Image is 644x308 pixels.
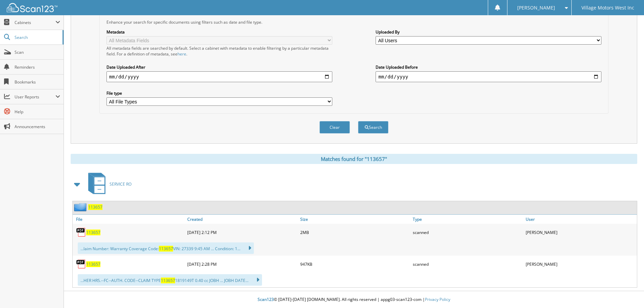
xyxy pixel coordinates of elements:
span: [PERSON_NAME] [517,6,555,10]
img: scan123-logo-white.svg [7,3,57,12]
img: PDF.png [76,259,86,269]
div: ...HER HRS.--FC--AUTH. CODE--CLAIM TYPE 1819149T 0.40 cc JOBH ... JOBH DATE... [78,274,262,286]
div: scanned [411,257,524,271]
span: Bookmarks [15,79,60,85]
span: 113657 [159,246,173,252]
span: Scan [15,49,60,55]
span: 113657 [161,278,175,283]
span: Reminders [15,64,60,70]
div: All metadata fields are searched by default. Select a cabinet with metadata to enable filtering b... [106,45,332,57]
a: Privacy Policy [425,297,450,302]
label: Uploaded By [376,29,601,35]
button: Clear [319,121,350,134]
div: [PERSON_NAME] [524,226,637,239]
label: Date Uploaded After [106,64,332,70]
a: Type [411,215,524,224]
label: Metadata [106,29,332,35]
input: end [376,71,601,82]
span: Help [15,109,60,115]
a: 113657 [86,261,100,267]
iframe: Chat Widget [610,276,644,308]
span: User Reports [15,94,55,100]
div: © [DATE]-[DATE] [DOMAIN_NAME]. All rights reserved | appg03-scan123-com | [64,291,644,308]
div: [PERSON_NAME] [524,257,637,271]
div: scanned [411,226,524,239]
label: File type [106,90,332,96]
a: Created [186,215,299,224]
label: Date Uploaded Before [376,64,601,70]
a: File [73,215,186,224]
button: Search [358,121,388,134]
span: Announcements [15,124,60,129]
a: 113657 [86,230,100,235]
a: 113657 [88,204,102,210]
div: ...laim Number: Warranty Coverage Code: VIN: 27339 9:45 AM ... Condition: 1... [78,242,254,254]
div: 2MB [299,226,411,239]
span: Village Motors West Inc [581,6,634,10]
div: Matches found for "113657" [71,154,637,164]
div: 947KB [299,257,411,271]
a: SERVICE RO [84,171,132,197]
span: Search [15,34,59,40]
span: SERVICE RO [110,181,132,187]
img: folder2.png [74,203,88,211]
input: start [106,71,332,82]
a: here [177,51,186,57]
div: Enhance your search for specific documents using filters such as date and file type. [103,19,605,25]
a: Size [299,215,411,224]
img: PDF.png [76,227,86,237]
span: Scan123 [258,297,274,302]
div: [DATE] 2:28 PM [186,257,299,271]
div: [DATE] 2:12 PM [186,226,299,239]
span: Cabinets [15,20,55,25]
a: User [524,215,637,224]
